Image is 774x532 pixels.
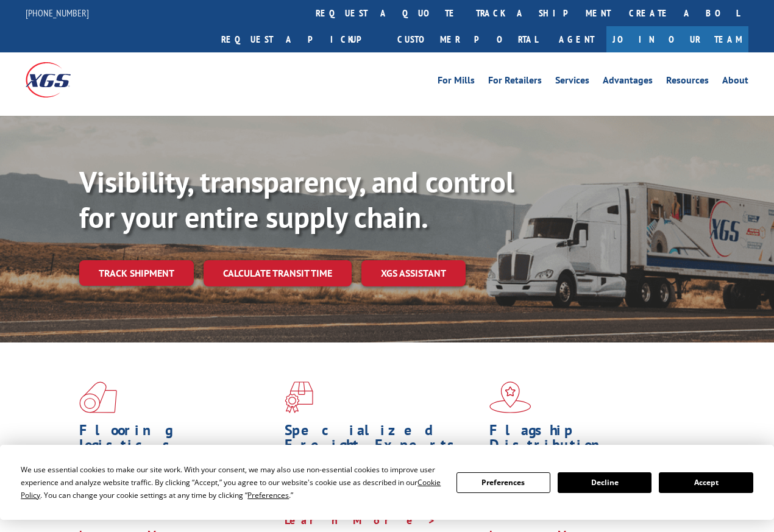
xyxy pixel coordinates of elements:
[285,381,313,413] img: xgs-icon-focused-on-flooring-red
[456,472,550,493] button: Preferences
[438,76,475,89] a: For Mills
[489,423,686,473] h1: Flagship Distribution Model
[285,423,481,458] h1: Specialized Freight Experts
[606,26,748,52] a: Join Our Team
[558,472,652,493] button: Decline
[247,490,289,500] span: Preferences
[204,260,352,286] a: Calculate transit time
[212,26,388,52] a: Request a pickup
[555,76,589,89] a: Services
[79,381,117,413] img: xgs-icon-total-supply-chain-intelligence-red
[603,76,653,89] a: Advantages
[285,513,436,527] a: Learn More >
[79,423,275,473] h1: Flooring Logistics Solutions
[659,472,753,493] button: Accept
[361,260,466,286] a: XGS ASSISTANT
[488,76,542,89] a: For Retailers
[547,26,606,52] a: Agent
[666,76,709,89] a: Resources
[722,76,748,89] a: About
[388,26,547,52] a: Customer Portal
[79,260,194,286] a: Track shipment
[21,463,441,502] div: We use essential cookies to make our site work. With your consent, we may also use non-essential ...
[489,381,531,413] img: xgs-icon-flagship-distribution-model-red
[26,7,89,19] a: [PHONE_NUMBER]
[79,163,514,236] b: Visibility, transparency, and control for your entire supply chain.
